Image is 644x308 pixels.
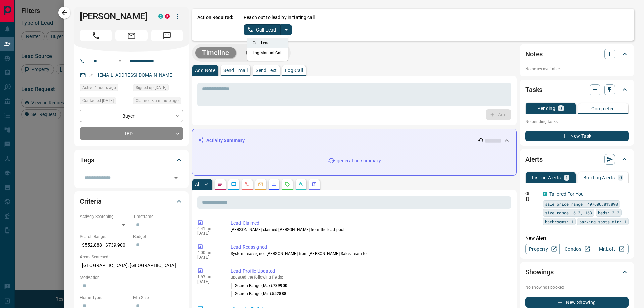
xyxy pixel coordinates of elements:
[256,68,277,73] p: Send Text
[272,291,286,296] span: 552888
[82,97,114,104] span: Contacted [DATE]
[565,175,568,180] p: 1
[559,244,594,254] a: Condos
[82,84,116,91] span: Active 4 hours ago
[525,154,543,165] h2: Alerts
[133,234,183,240] p: Budget:
[525,84,542,95] h2: Tasks
[231,251,508,257] p: System reassigned [PERSON_NAME] from [PERSON_NAME] Sales Team to
[525,297,629,308] button: New Showing
[545,218,573,225] span: bathrooms: 1
[80,274,183,281] p: Motivation:
[197,274,221,279] p: 1:53 am
[231,227,508,233] p: [PERSON_NAME] claimed [PERSON_NAME] from the lead pool
[80,213,130,220] p: Actively Searching:
[115,30,148,41] span: Email
[245,182,250,187] svg: Calls
[537,106,555,111] p: Pending
[151,30,183,41] span: Message
[133,213,183,220] p: Timeframe:
[525,117,629,127] p: No pending tasks
[195,68,215,73] p: Add Note
[80,84,130,94] div: Mon Aug 18 2025
[133,295,183,301] p: Min Size:
[195,182,200,187] p: All
[298,182,304,187] svg: Opportunities
[231,275,508,280] p: updated the following fields:
[525,66,629,72] p: No notes available
[136,97,179,104] span: Claimed < a minute ago
[525,197,530,201] svg: Push Notification Only
[591,106,615,111] p: Completed
[273,283,287,288] span: 739900
[98,72,174,78] a: [EMAIL_ADDRESS][DOMAIN_NAME]
[247,38,288,48] li: Call Lead
[171,173,181,183] button: Open
[579,218,626,225] span: parking spots min: 1
[532,175,561,180] p: Listing Alerts
[312,182,317,187] svg: Agent Actions
[619,175,622,180] p: 0
[525,264,629,280] div: Showings
[158,14,163,19] div: condos.ca
[80,152,183,168] div: Tags
[337,157,381,164] p: generating summary
[197,250,221,255] p: 4:00 am
[525,235,629,242] p: New Alert:
[80,260,183,271] p: [GEOGRAPHIC_DATA], [GEOGRAPHIC_DATA]
[244,14,315,21] p: Reach out to lead by initiating call
[231,268,508,275] p: Lead Profile Updated
[133,84,183,94] div: Thu Feb 10 2022
[197,255,221,260] p: [DATE]
[197,226,221,231] p: 6:41 am
[559,106,562,111] p: 0
[525,267,554,278] h2: Showings
[594,244,629,254] a: Mr.Loft
[239,47,287,58] button: Campaigns
[80,295,130,301] p: Home Type:
[133,97,183,106] div: Mon Aug 18 2025
[525,46,629,62] div: Notes
[549,191,584,197] a: Tailored For You
[195,47,236,58] button: Timeline
[525,244,560,254] a: Property
[583,175,615,180] p: Building Alerts
[136,84,166,91] span: Signed up [DATE]
[231,283,287,289] p: Search Range (Max) :
[271,182,277,187] svg: Listing Alerts
[223,68,248,73] p: Send Email
[80,254,183,260] p: Areas Searched:
[197,14,233,35] p: Action Required:
[80,234,130,240] p: Search Range:
[525,284,629,290] p: No showings booked
[525,191,539,197] p: Off
[80,196,102,207] h2: Criteria
[258,182,263,187] svg: Emails
[285,68,303,73] p: Log Call
[231,291,286,297] p: Search Range (Min) :
[543,192,547,196] div: condos.ca
[598,209,619,216] span: beds: 2-2
[525,49,543,59] h2: Notes
[80,30,112,41] span: Call
[285,182,290,187] svg: Requests
[545,201,618,207] span: sale price range: 497600,813890
[218,182,223,187] svg: Notes
[80,193,183,209] div: Criteria
[525,151,629,167] div: Alerts
[80,97,130,106] div: Sat Feb 12 2022
[165,14,170,19] div: property.ca
[244,24,281,35] button: Call Lead
[198,134,511,147] div: Activity Summary
[545,209,592,216] span: size range: 612,1163
[244,24,292,35] div: split button
[80,127,183,140] div: TBD
[206,137,245,144] p: Activity Summary
[116,57,124,65] button: Open
[231,182,236,187] svg: Lead Browsing Activity
[247,48,288,58] li: Log Manual Call
[80,110,183,122] div: Buyer
[80,11,148,22] h1: [PERSON_NAME]
[197,231,221,236] p: [DATE]
[80,240,130,251] p: $552,888 - $739,900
